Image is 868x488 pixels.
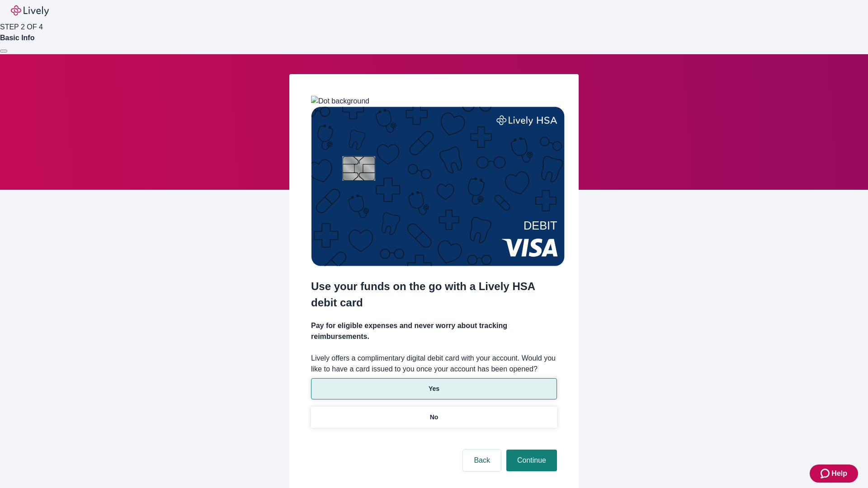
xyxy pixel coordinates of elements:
[311,378,557,399] button: Yes
[311,407,557,428] button: No
[311,278,557,311] h2: Use your funds on the go with a Lively HSA debit card
[429,384,439,394] p: Yes
[311,96,369,107] img: Dot background
[506,450,557,471] button: Continue
[311,320,557,342] h4: Pay for eligible expenses and never worry about tracking reimbursements.
[831,468,847,479] span: Help
[821,468,831,479] svg: Zendesk support icon
[311,353,557,375] label: Lively offers a complimentary digital debit card with your account. Would you like to have a card...
[311,107,565,266] img: Debit card
[11,5,49,16] img: Lively
[810,465,858,483] button: Zendesk support iconHelp
[463,450,501,471] button: Back
[430,413,439,422] p: No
